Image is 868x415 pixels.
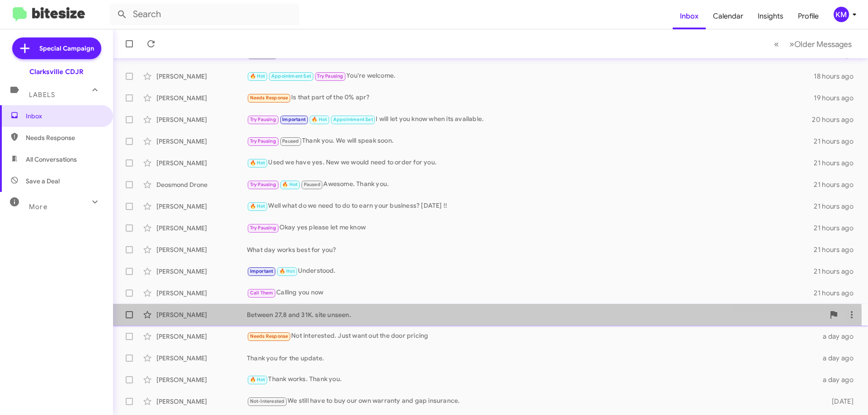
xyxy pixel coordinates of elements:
div: Awesome. Thank you. [247,179,814,190]
div: Not interested. Just want out the door pricing [247,331,817,341]
span: Try Pausing [250,138,276,144]
div: Understood. [247,266,814,276]
span: 🔥 Hot [311,117,327,122]
div: [PERSON_NAME] [156,245,247,254]
div: a day ago [817,375,861,384]
span: 🔥 Hot [250,377,265,382]
a: Special Campaign [12,37,101,59]
span: Important [282,117,306,122]
span: Paused [304,182,321,187]
div: [PERSON_NAME] [156,115,247,124]
nav: Page navigation example [769,35,857,53]
span: Call Them [250,290,274,296]
span: Try Pausing [250,225,276,231]
span: All Conversations [26,155,77,164]
span: Special Campaign [39,44,94,53]
span: Try Pausing [317,73,343,79]
div: Deosmond Drone [156,180,247,189]
div: [PERSON_NAME] [156,93,247,103]
button: Next [784,35,857,53]
div: [PERSON_NAME] [156,159,247,168]
span: Older Messages [794,39,852,49]
div: 18 hours ago [814,72,861,81]
span: More [29,203,47,211]
div: a day ago [817,354,861,363]
span: Needs Response [250,333,288,339]
div: Okay yes please let me know [247,223,814,233]
a: Calendar [706,3,750,29]
div: 21 hours ago [814,245,861,254]
span: Appointment Set [333,117,373,122]
div: Well what do we need to do to earn your business? [DATE] !! [247,201,814,211]
div: [PERSON_NAME] [156,354,247,363]
div: [PERSON_NAME] [156,289,247,298]
div: You're welcome. [247,71,814,81]
span: Important [250,268,274,274]
div: [PERSON_NAME] [156,397,247,406]
span: Save a Deal [26,177,60,186]
span: 🔥 Hot [250,160,265,166]
a: Profile [791,3,826,29]
div: 21 hours ago [814,180,861,189]
div: a day ago [817,332,861,341]
span: 🔥 Hot [250,203,265,209]
span: « [774,38,779,50]
a: Insights [750,3,791,29]
div: [PERSON_NAME] [156,310,247,319]
span: 🔥 Hot [282,182,297,187]
div: Thank you. We will speak soon. [247,136,814,146]
span: Appointment Set [271,73,311,79]
span: Paused [282,138,299,144]
span: Try Pausing [250,117,276,122]
span: Needs Response [26,133,103,142]
div: We still have to buy our own warranty and gap insurance. [247,396,817,406]
div: Thank you for the update. [247,354,817,363]
div: [PERSON_NAME] [156,375,247,384]
button: KM [826,7,858,22]
span: 🔥 Hot [250,73,265,79]
span: Labels [29,91,55,99]
div: [PERSON_NAME] [156,137,247,146]
a: Inbox [673,3,706,29]
div: [PERSON_NAME] [156,72,247,81]
div: 21 hours ago [814,224,861,233]
div: [PERSON_NAME] [156,332,247,341]
div: KM [834,7,849,22]
div: 21 hours ago [814,137,861,146]
div: 19 hours ago [814,93,861,103]
div: [PERSON_NAME] [156,202,247,211]
div: Used we have yes. New we would need to order for you. [247,158,814,168]
div: [DATE] [817,397,861,406]
div: Thank works. Thank you. [247,374,817,385]
div: 21 hours ago [814,267,861,276]
span: 🔥 Hot [279,268,295,274]
div: Calling you now [247,288,814,298]
button: Previous [769,35,784,53]
input: Search [109,4,299,25]
div: [PERSON_NAME] [156,224,247,233]
span: Not-Interested [250,398,285,404]
span: » [789,38,794,50]
div: 21 hours ago [814,289,861,298]
div: I will let you know when its available. [247,114,812,125]
span: Try Pausing [250,182,276,187]
div: Clarksville CDJR [29,67,84,76]
div: [PERSON_NAME] [156,267,247,276]
div: 21 hours ago [814,159,861,168]
div: 21 hours ago [814,202,861,211]
span: Needs Response [250,95,288,101]
span: Inbox [26,112,103,121]
div: 20 hours ago [812,115,861,124]
div: Is that part of the 0% apr? [247,93,814,103]
div: What day works best for you? [247,245,814,254]
div: Between 27,8 and 31K. site unseen. [247,310,825,319]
